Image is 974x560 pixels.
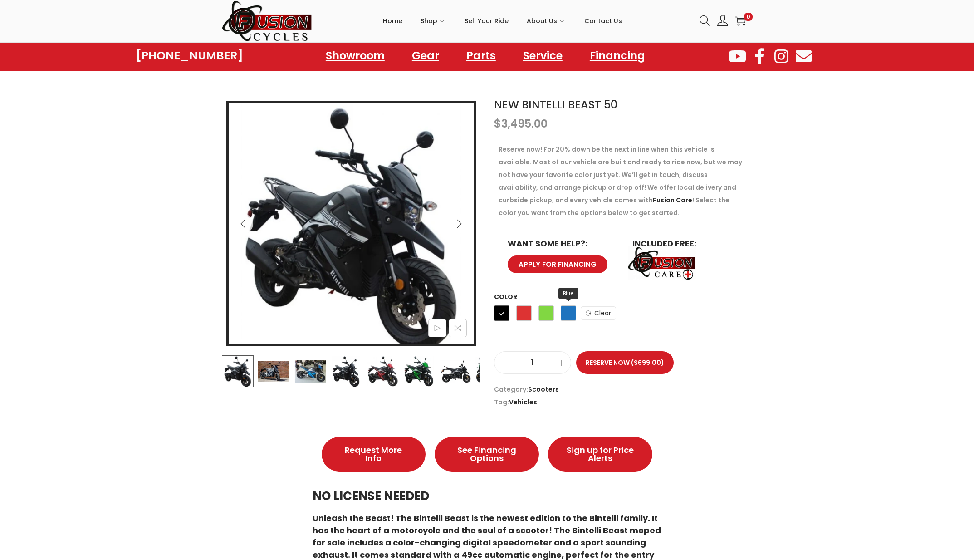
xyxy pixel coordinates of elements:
span: $ [494,116,501,131]
img: Product image [367,355,398,387]
img: Product image [258,355,289,387]
img: Product image [475,355,507,387]
a: Contact Us [584,0,622,41]
a: Service [514,45,572,66]
a: 0 [735,15,746,26]
img: NEW BINTELLI BEAST 50 [229,103,474,349]
p: Reserve now! For 20% down be the next in line when this vehicle is available. Most of our vehicle... [499,143,748,219]
span: Tag: [494,396,753,408]
button: Reserve Now ($699.00) [576,351,674,374]
nav: Menu [317,45,654,66]
h6: INCLUDED FREE: [632,240,739,248]
span: Sign up for Price Alerts [566,446,634,462]
a: Parts [457,45,505,66]
nav: Primary navigation [313,0,693,41]
span: Sell Your Ride [465,10,509,32]
label: Color [494,292,517,301]
button: Next [449,214,469,234]
a: APPLY FOR FINANCING [508,255,607,273]
span: Contact Us [584,10,622,32]
span: APPLY FOR FINANCING [519,261,597,268]
span: See Financing Options [453,446,521,462]
button: Previous [233,214,253,234]
a: Shop [421,0,446,41]
span: Blue [558,288,578,299]
a: Home [383,0,402,41]
a: Vehicles [509,398,537,407]
a: [PHONE_NUMBER] [136,49,243,62]
h5: NO LICENSE NEEDED [313,487,662,505]
a: Scooters [528,385,559,394]
bdi: 3,495.00 [494,116,548,131]
a: Sell Your Ride [465,0,509,41]
span: Category: [494,383,753,396]
img: Product image [221,355,253,387]
span: About Us [527,10,557,32]
a: Sign up for Price Alerts [548,437,652,472]
img: Product image [403,355,435,387]
img: Product image [439,355,471,387]
span: Shop [421,10,437,32]
span: Home [383,10,402,32]
a: Request More Info [322,437,426,472]
a: Fusion Care [653,196,692,205]
span: Request More Info [340,446,408,462]
a: Clear [581,306,616,320]
a: Showroom [317,45,394,66]
input: Product quantity [494,356,571,369]
h6: WANT SOME HELP?: [508,240,614,248]
a: See Financing Options [435,437,539,472]
a: About Us [527,0,566,41]
img: Product image [294,355,326,387]
img: Product image [330,355,362,387]
a: Gear [403,45,448,66]
a: Financing [581,45,654,66]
